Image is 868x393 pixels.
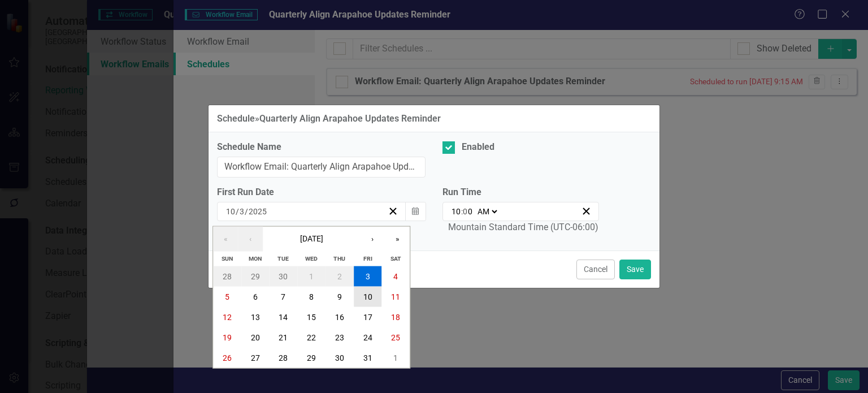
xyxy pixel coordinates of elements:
abbr: October 23, 2025 [335,332,344,342]
button: October 30, 2025 [325,347,354,368]
button: October 3, 2025 [354,266,382,286]
abbr: October 24, 2025 [363,332,372,342]
span: / [236,206,239,217]
abbr: October 15, 2025 [307,312,316,321]
input: mm [225,206,236,217]
abbr: October 7, 2025 [281,292,285,301]
input: dd [239,206,245,217]
button: October 11, 2025 [381,286,410,306]
abbr: October 12, 2025 [223,312,232,321]
button: ‹ [238,226,263,251]
abbr: Monday [249,254,262,262]
abbr: Friday [363,254,372,262]
button: November 1, 2025 [381,347,410,368]
button: October 24, 2025 [354,327,382,347]
abbr: October 25, 2025 [391,332,400,342]
abbr: October 10, 2025 [363,292,372,301]
button: October 23, 2025 [325,327,354,347]
abbr: October 8, 2025 [309,292,314,301]
button: [DATE] [263,226,360,251]
abbr: Sunday [222,254,233,262]
abbr: October 29, 2025 [307,353,316,362]
button: October 5, 2025 [213,286,241,306]
abbr: October 20, 2025 [251,332,260,342]
button: › [360,226,385,251]
button: October 13, 2025 [241,306,270,327]
button: » [385,226,410,251]
div: Enabled [462,141,494,154]
button: September 28, 2025 [213,266,241,286]
abbr: September 30, 2025 [279,271,288,280]
button: October 12, 2025 [213,306,241,327]
abbr: October 16, 2025 [335,312,344,321]
abbr: Tuesday [277,254,289,262]
label: Run Time [442,186,599,199]
button: October 31, 2025 [354,347,382,368]
abbr: October 18, 2025 [391,312,400,321]
button: October 26, 2025 [213,347,241,368]
button: October 6, 2025 [241,286,270,306]
abbr: October 5, 2025 [225,292,229,301]
button: October 20, 2025 [241,327,270,347]
button: October 28, 2025 [270,347,298,368]
abbr: October 28, 2025 [279,353,288,362]
abbr: September 29, 2025 [251,271,260,280]
input: yyyy [248,206,267,217]
button: Save [619,260,651,279]
button: October 4, 2025 [381,266,410,286]
abbr: October 27, 2025 [251,353,260,362]
input: Schedule Name [217,157,426,178]
abbr: Wednesday [305,254,318,262]
button: October 19, 2025 [213,327,241,347]
abbr: October 30, 2025 [335,353,344,362]
input: -- [463,206,473,217]
abbr: October 19, 2025 [223,332,232,342]
button: October 15, 2025 [297,306,325,327]
abbr: Thursday [333,254,345,262]
abbr: October 9, 2025 [337,292,342,301]
abbr: October 17, 2025 [363,312,372,321]
label: Schedule Name [217,141,426,154]
abbr: Saturday [390,254,401,262]
button: October 27, 2025 [241,347,270,368]
span: : [461,206,463,217]
button: October 29, 2025 [297,347,325,368]
button: October 21, 2025 [270,327,298,347]
button: October 10, 2025 [354,286,382,306]
button: October 2, 2025 [325,266,354,286]
abbr: October 4, 2025 [393,271,398,280]
abbr: October 26, 2025 [223,353,232,362]
button: October 14, 2025 [270,306,298,327]
abbr: October 13, 2025 [251,312,260,321]
abbr: October 14, 2025 [279,312,288,321]
abbr: October 1, 2025 [309,271,314,280]
abbr: October 31, 2025 [363,353,372,362]
button: October 25, 2025 [381,327,410,347]
span: / [245,206,248,217]
button: October 17, 2025 [354,306,382,327]
abbr: October 3, 2025 [366,271,370,280]
button: Cancel [576,260,615,279]
button: October 1, 2025 [297,266,325,286]
div: First Run Date [217,186,426,199]
button: October 9, 2025 [325,286,354,306]
abbr: October 21, 2025 [279,332,288,342]
button: September 30, 2025 [270,266,298,286]
abbr: November 1, 2025 [393,353,398,362]
abbr: October 6, 2025 [253,292,258,301]
button: October 8, 2025 [297,286,325,306]
button: « [213,226,238,251]
div: Mountain Standard Time (UTC-06:00) [448,221,598,234]
input: -- [451,206,461,217]
button: October 16, 2025 [325,306,354,327]
abbr: October 22, 2025 [307,332,316,342]
span: [DATE] [300,234,323,243]
button: October 22, 2025 [297,327,325,347]
abbr: September 28, 2025 [223,271,232,280]
abbr: October 2, 2025 [337,271,342,280]
abbr: October 11, 2025 [391,292,400,301]
button: October 18, 2025 [381,306,410,327]
div: Schedule » Quarterly Align Arapahoe Updates Reminder [217,114,441,124]
button: September 29, 2025 [241,266,270,286]
button: October 7, 2025 [270,286,298,306]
